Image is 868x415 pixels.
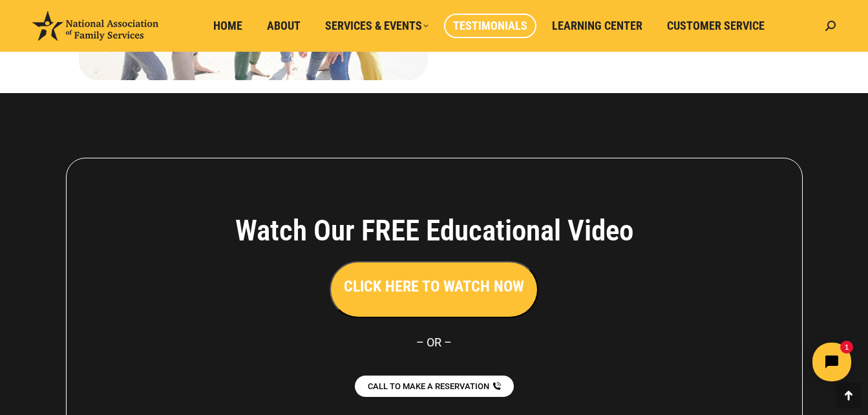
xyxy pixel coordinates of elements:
[444,14,536,38] a: Testimonials
[640,332,862,392] iframe: Tidio Chat
[416,335,452,349] span: – OR –
[552,19,642,33] span: Learning Center
[355,376,514,397] a: CALL TO MAKE A RESERVATION
[658,14,774,38] a: Customer Service
[204,14,251,38] a: Home
[267,19,301,33] span: About
[344,275,524,297] h3: CLICK HERE TO WATCH NOW
[32,11,158,41] img: National Association of Family Services
[543,14,651,38] a: Learning Center
[330,261,538,318] button: CLICK HERE TO WATCH NOW
[330,281,538,294] a: CLICK HERE TO WATCH NOW
[258,14,310,38] a: About
[325,19,429,33] span: Services & Events
[368,382,489,390] span: CALL TO MAKE A RESERVATION
[667,19,765,33] span: Customer Service
[453,19,527,33] span: Testimonials
[164,213,705,248] h4: Watch Our FREE Educational Video
[213,19,242,33] span: Home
